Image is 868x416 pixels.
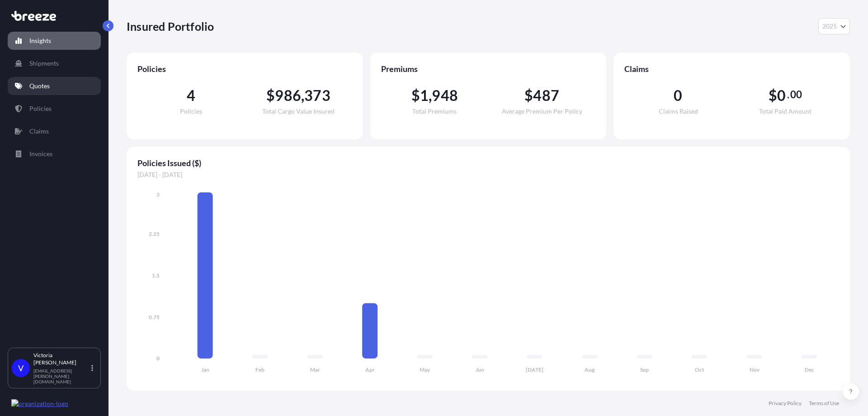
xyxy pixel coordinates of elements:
[127,19,214,33] p: Insured Portfolio
[29,104,52,113] p: Policies
[29,149,52,158] p: Invoices
[769,88,777,103] span: $
[11,399,68,408] img: organization-logo
[29,81,50,91] p: Quotes
[818,18,850,34] button: Year Selector
[180,108,202,115] span: Policies
[304,88,330,103] span: 373
[805,366,814,373] tspan: Dec
[255,366,264,373] tspan: Feb
[787,91,789,98] span: .
[640,366,649,373] tspan: Sep
[262,108,335,115] span: Total Cargo Value Insured
[420,366,430,373] tspan: May
[411,88,420,103] span: $
[156,355,160,362] tspan: 0
[585,366,595,373] tspan: Aug
[769,400,802,407] a: Privacy Policy
[526,366,543,373] tspan: [DATE]
[310,366,320,373] tspan: Mar
[659,108,698,115] span: Claims Raised
[137,158,839,168] span: Policies Issued ($)
[524,88,533,103] span: $
[8,122,101,140] a: Claims
[790,91,802,98] span: 00
[695,366,704,373] tspan: Oct
[137,63,352,74] span: Policies
[8,54,101,72] a: Shipments
[137,170,839,179] span: [DATE] - [DATE]
[432,88,458,103] span: 948
[201,366,209,373] tspan: Jan
[8,100,101,118] a: Policies
[750,366,760,373] tspan: Nov
[18,363,24,373] span: V
[674,88,682,103] span: 0
[809,400,839,407] a: Terms of Use
[8,32,101,50] a: Insights
[624,63,839,74] span: Claims
[156,191,160,198] tspan: 3
[420,88,429,103] span: 1
[29,127,49,136] p: Claims
[476,366,484,373] tspan: Jun
[33,352,90,366] p: Victoria [PERSON_NAME]
[8,145,101,163] a: Invoices
[152,272,160,279] tspan: 1.5
[149,230,160,237] tspan: 2.25
[429,88,432,103] span: ,
[29,36,51,45] p: Insights
[365,366,375,373] tspan: Apr
[777,88,786,103] span: 0
[8,77,101,95] a: Quotes
[502,108,582,115] span: Average Premium Per Policy
[187,88,195,103] span: 4
[301,88,304,103] span: ,
[759,108,811,115] span: Total Paid Amount
[149,314,160,320] tspan: 0.75
[533,88,559,103] span: 487
[381,63,596,74] span: Premiums
[33,368,90,384] p: [EMAIL_ADDRESS][PERSON_NAME][DOMAIN_NAME]
[275,88,301,103] span: 986
[822,22,837,31] span: 2025
[412,108,457,115] span: Total Premiums
[29,59,59,68] p: Shipments
[266,88,275,103] span: $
